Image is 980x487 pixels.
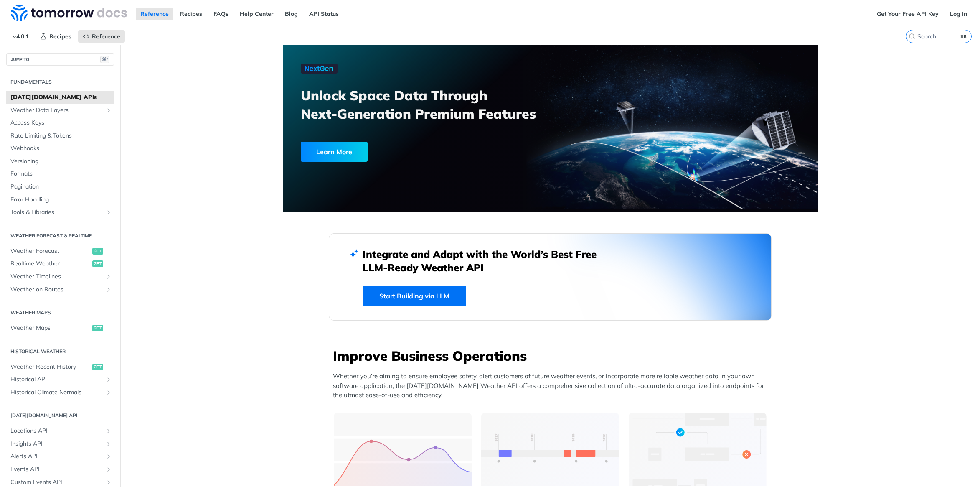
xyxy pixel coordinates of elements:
span: Reference [92,33,120,40]
img: 39565e8-group-4962x.svg [334,413,472,486]
a: Recipes [36,30,76,43]
span: Historical API [10,375,103,384]
a: [DATE][DOMAIN_NAME] APIs [6,91,114,104]
button: Show subpages for Alerts API [105,453,112,460]
span: Access Keys [10,119,112,127]
span: v4.0.1 [8,30,33,43]
a: Weather Data LayersShow subpages for Weather Data Layers [6,104,114,117]
h3: Unlock Space Data Through Next-Generation Premium Features [301,86,559,123]
kbd: ⌘K [959,32,969,41]
a: Reference [136,8,173,20]
a: Log In [945,8,972,20]
a: Versioning [6,155,114,168]
span: Events API [10,465,103,474]
a: Get Your Free API Key [872,8,943,20]
img: a22d113-group-496-32x.svg [629,413,767,486]
span: Versioning [10,157,112,166]
a: Tools & LibrariesShow subpages for Tools & Libraries [6,206,114,219]
a: Reference [78,30,125,43]
span: Insights API [10,440,103,448]
a: Start Building via LLM [363,286,466,306]
span: Weather on Routes [10,286,103,294]
a: Weather Recent Historyget [6,361,114,373]
button: Show subpages for Tools & Libraries [105,209,112,216]
span: Realtime Weather [10,260,90,268]
span: Weather Recent History [10,363,90,371]
img: Tomorrow.io Weather API Docs [11,5,127,21]
a: Weather TimelinesShow subpages for Weather Timelines [6,270,114,283]
a: Recipes [175,8,207,20]
span: Historical Climate Normals [10,388,103,397]
span: get [92,260,103,267]
a: Alerts APIShow subpages for Alerts API [6,450,114,463]
button: Show subpages for Historical Climate Normals [105,389,112,396]
p: Whether you’re aiming to ensure employee safety, alert customers of future weather events, or inc... [333,372,772,400]
button: Show subpages for Weather on Routes [105,286,112,293]
button: Show subpages for Insights API [105,441,112,447]
span: ⌘/ [100,56,109,63]
img: NextGen [301,64,338,74]
a: Webhooks [6,142,114,155]
h2: Fundamentals [6,78,114,86]
a: Weather on RoutesShow subpages for Weather on Routes [6,283,114,296]
span: Formats [10,170,112,178]
a: Weather Mapsget [6,322,114,334]
h3: Improve Business Operations [333,347,772,365]
span: Rate Limiting & Tokens [10,132,112,140]
span: get [92,248,103,255]
span: Alerts API [10,452,103,461]
span: get [92,325,103,331]
a: Pagination [6,181,114,193]
a: Formats [6,168,114,180]
a: Rate Limiting & Tokens [6,130,114,142]
a: Learn More [301,142,508,162]
button: Show subpages for Weather Timelines [105,273,112,280]
button: Show subpages for Historical API [105,376,112,383]
span: Error Handling [10,196,112,204]
a: Access Keys [6,117,114,129]
span: Weather Timelines [10,273,103,281]
span: Recipes [49,33,71,40]
h2: Historical Weather [6,348,114,355]
span: [DATE][DOMAIN_NAME] APIs [10,93,112,102]
span: Locations API [10,427,103,435]
a: Realtime Weatherget [6,258,114,270]
button: Show subpages for Weather Data Layers [105,107,112,114]
span: Weather Forecast [10,247,90,255]
a: Historical Climate NormalsShow subpages for Historical Climate Normals [6,386,114,399]
button: JUMP TO⌘/ [6,53,114,66]
a: Locations APIShow subpages for Locations API [6,425,114,437]
a: Error Handling [6,194,114,206]
a: Weather Forecastget [6,245,114,258]
h2: Integrate and Adapt with the World’s Best Free LLM-Ready Weather API [363,247,609,274]
a: Blog [280,8,302,20]
h2: [DATE][DOMAIN_NAME] API [6,412,114,419]
a: Help Center [235,8,278,20]
a: API Status [305,8,343,20]
button: Show subpages for Custom Events API [105,479,112,486]
span: Weather Data Layers [10,106,103,115]
a: Insights APIShow subpages for Insights API [6,438,114,450]
span: Pagination [10,183,112,191]
div: Learn More [301,142,368,162]
img: 13d7ca0-group-496-2.svg [481,413,619,486]
h2: Weather Maps [6,309,114,316]
span: Webhooks [10,144,112,153]
span: Tools & Libraries [10,208,103,217]
a: FAQs [209,8,233,20]
svg: Search [909,33,915,40]
button: Show subpages for Locations API [105,428,112,434]
a: Events APIShow subpages for Events API [6,463,114,476]
span: Custom Events API [10,478,103,487]
span: get [92,364,103,370]
span: Weather Maps [10,324,90,332]
button: Show subpages for Events API [105,466,112,473]
h2: Weather Forecast & realtime [6,232,114,240]
a: Historical APIShow subpages for Historical API [6,373,114,386]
